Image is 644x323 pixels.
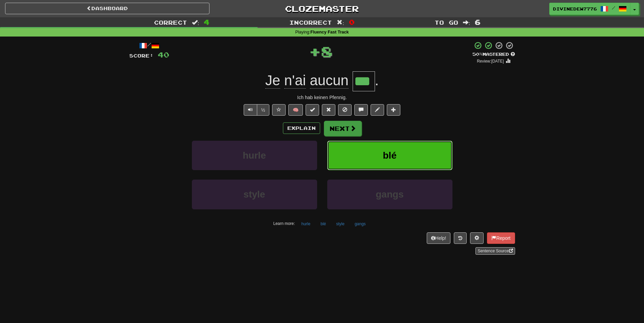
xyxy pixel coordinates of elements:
button: gangs [351,219,370,229]
span: 8 [321,43,333,60]
button: Discuss sentence (alt+u) [354,104,368,116]
button: blé [317,219,330,229]
span: + [309,41,321,62]
span: Je [265,72,280,89]
div: / [129,41,169,50]
span: DivineDew7776 [553,6,597,12]
button: Edit sentence (alt+d) [371,104,384,116]
span: : [337,20,344,25]
a: Dashboard [5,3,209,14]
span: / [612,5,615,10]
small: Learn more: [273,221,295,226]
button: gangs [327,180,452,209]
div: Mastered [472,51,515,57]
span: 50 % [472,51,483,57]
button: Round history (alt+y) [454,232,467,244]
strong: Fluency Fast Track [310,30,349,34]
span: hurle [243,150,266,161]
button: Next [324,121,362,136]
span: 4 [204,18,209,26]
a: Sentence Source [475,247,515,255]
span: 0 [349,18,355,26]
span: style [244,189,265,200]
button: style [192,180,317,209]
button: Favorite sentence (alt+f) [272,104,286,116]
span: blé [383,150,396,161]
button: blé [327,141,452,170]
button: Help! [427,232,451,244]
button: hurle [298,219,314,229]
button: Ignore sentence (alt+i) [338,104,352,116]
span: n'ai [284,72,306,89]
div: Text-to-speech controls [242,104,270,116]
a: Clozemaster [220,3,424,15]
button: style [332,219,348,229]
span: aucun [310,72,349,89]
button: Reset to 0% Mastered (alt+r) [322,104,335,116]
span: 40 [158,50,169,59]
span: Score: [129,53,154,59]
button: ½ [257,104,270,116]
button: Play sentence audio (ctl+space) [244,104,257,116]
button: hurle [192,141,317,170]
span: Correct [154,19,187,26]
button: Explain [283,122,320,134]
a: DivineDew7776 / [549,3,630,15]
span: gangs [376,189,403,200]
button: Set this sentence to 100% Mastered (alt+m) [306,104,319,116]
span: : [463,20,470,25]
span: : [192,20,199,25]
small: Review: [DATE] [477,59,504,64]
span: . [375,72,379,88]
span: To go [435,19,458,26]
button: Add to collection (alt+a) [387,104,400,116]
span: Incorrect [289,19,332,26]
div: Ich hab keinen Pfennig. [129,94,515,101]
button: Report [487,232,515,244]
button: 🧠 [288,104,303,116]
span: 6 [475,18,481,26]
